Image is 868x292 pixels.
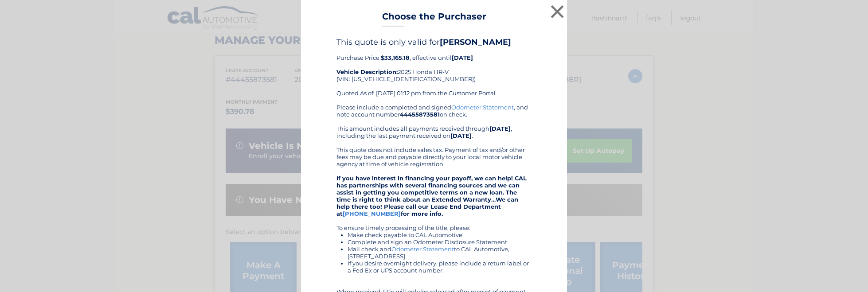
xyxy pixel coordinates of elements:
[548,3,566,20] button: ×
[391,245,454,253] a: Odometer Statement
[381,54,410,61] b: $33,165.18
[382,11,486,27] h3: Choose the Purchaser
[336,37,532,104] div: Purchase Price: , effective until 2025 Honda HR-V (VIN: [US_VEHICLE_IDENTIFICATION_NUMBER]) Quote...
[440,37,511,47] b: [PERSON_NAME]
[348,260,532,274] li: If you desire overnight delivery, please include a return label or a Fed Ex or UPS account number.
[348,231,532,238] li: Make check payable to CAL Automotive
[336,37,532,47] h4: This quote is only valid for
[336,68,398,75] strong: Vehicle Description:
[348,238,532,245] li: Complete and sign an Odometer Disclosure Statement
[452,54,473,61] b: [DATE]
[489,125,511,132] b: [DATE]
[336,175,527,217] strong: If you have interest in financing your payoff, we can help! CAL has partnerships with several fin...
[348,245,532,260] li: Mail check and to CAL Automotive, [STREET_ADDRESS]
[451,104,514,111] a: Odometer Statement
[450,132,472,139] b: [DATE]
[343,210,401,217] a: [PHONE_NUMBER]
[400,111,440,118] b: 44455873581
